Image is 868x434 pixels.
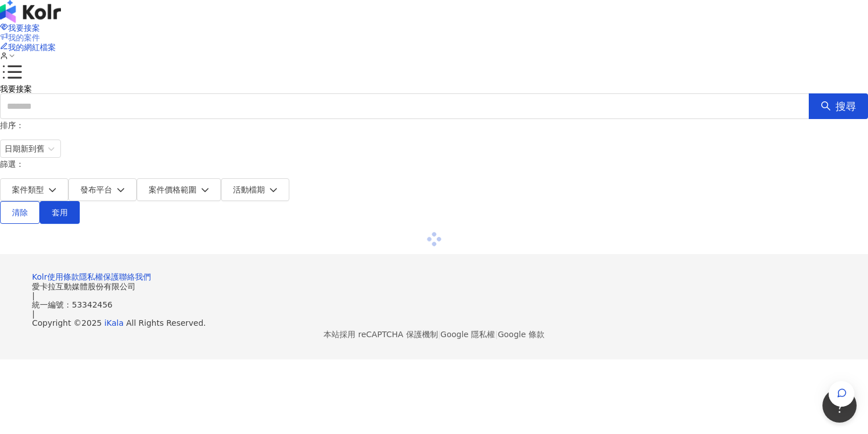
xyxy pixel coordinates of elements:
span: 案件價格範圍 [149,185,196,194]
span: | [32,291,35,300]
span: | [32,309,35,318]
span: 我要接案 [8,23,40,32]
span: search [821,101,831,111]
button: 搜尋 [809,93,868,119]
span: 搜尋 [836,100,856,113]
span: 活動檔期 [233,185,265,194]
span: | [438,330,441,339]
a: Kolr [32,272,47,281]
span: 發布平台 [80,185,112,194]
button: 案件價格範圍 [137,178,221,201]
a: 使用條款 [47,272,79,281]
span: 套用 [52,208,68,217]
span: 清除 [12,208,28,217]
button: 發布平台 [68,178,137,201]
button: 活動檔期 [221,178,289,201]
a: 聯絡我們 [119,272,151,281]
button: 套用 [40,201,80,224]
iframe: Help Scout Beacon - Open [822,388,857,423]
a: Google 條款 [498,330,544,339]
div: 愛卡拉互動媒體股份有限公司 [32,282,836,291]
a: iKala [104,318,124,327]
span: 日期新到舊 [5,140,56,157]
div: 統一編號：53342456 [32,300,836,309]
span: 本站採用 reCAPTCHA 保護機制 [324,327,544,341]
span: 我的案件 [8,33,40,42]
a: 隱私權保護 [79,272,119,281]
span: 案件類型 [12,185,44,194]
span: 我的網紅檔案 [8,43,56,52]
span: | [495,330,498,339]
a: Google 隱私權 [440,330,495,339]
div: Copyright © 2025 All Rights Reserved. [32,318,836,327]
